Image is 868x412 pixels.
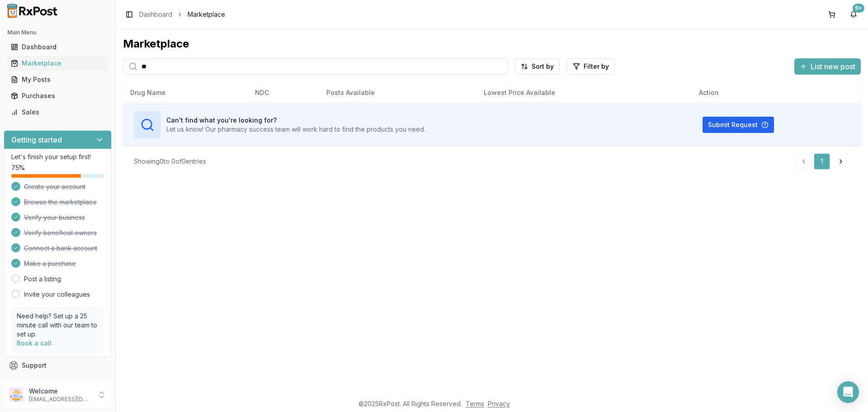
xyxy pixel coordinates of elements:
[11,108,104,117] div: Sales
[11,59,104,68] div: Marketplace
[794,63,861,72] a: List new post
[11,134,62,145] h3: Getting started
[832,153,850,170] a: Go to next page
[692,82,861,104] th: Action
[319,82,476,104] th: Posts Available
[4,56,112,71] button: Marketplace
[7,71,108,88] a: My Posts
[24,259,76,268] span: Make a purchase
[139,10,225,19] nav: breadcrumb
[11,91,104,100] div: Purchases
[22,377,52,386] span: Feedback
[853,4,864,13] div: 9+
[17,312,99,339] p: Need help? Set up a 25 minute call with our team to set up.
[7,39,108,55] a: Dashboard
[7,29,108,36] h2: Main Menu
[846,7,861,22] button: 9+
[17,339,52,347] a: Book a call
[248,82,319,104] th: NDC
[811,61,855,72] span: List new post
[166,116,425,125] h3: Can't find what you're looking for?
[794,58,861,75] button: List new post
[29,396,92,403] p: [EMAIL_ADDRESS][DOMAIN_NAME]
[9,388,24,402] img: User avatar
[796,153,850,170] nav: pagination
[532,62,554,71] span: Sort by
[11,43,104,52] div: Dashboard
[11,75,104,84] div: My Posts
[488,400,510,407] a: Privacy
[814,153,830,170] a: 1
[134,157,206,166] div: Showing 0 to 0 of 0 entries
[166,125,425,134] p: Let us know! Our pharmacy success team will work hard to find the products you need.
[4,72,112,87] button: My Posts
[4,4,61,18] img: RxPost Logo
[567,58,615,75] button: Filter by
[584,62,609,71] span: Filter by
[123,82,248,104] th: Drug Name
[24,275,61,284] a: Post a listing
[4,105,112,119] button: Sales
[7,55,108,71] a: Marketplace
[139,10,172,19] a: Dashboard
[24,213,85,222] span: Verify your business
[24,244,97,253] span: Connect a bank account
[29,387,92,396] p: Welcome
[703,117,774,133] button: Submit Request
[4,89,112,103] button: Purchases
[24,290,90,299] a: Invite your colleagues
[837,381,859,403] div: Open Intercom Messenger
[11,152,104,161] p: Let's finish your setup first!
[7,104,108,120] a: Sales
[24,198,97,207] span: Browse the marketplace
[4,374,112,390] button: Feedback
[7,88,108,104] a: Purchases
[476,82,692,104] th: Lowest Price Available
[123,37,861,51] div: Marketplace
[24,228,97,237] span: Verify beneficial owners
[515,58,560,75] button: Sort by
[24,182,85,191] span: Create your account
[4,357,112,374] button: Support
[11,163,25,172] span: 75 %
[188,10,225,19] span: Marketplace
[466,400,484,407] a: Terms
[4,40,112,54] button: Dashboard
